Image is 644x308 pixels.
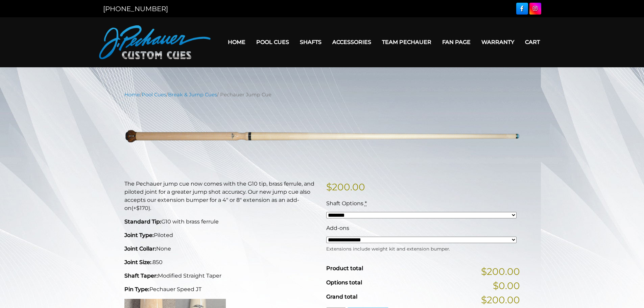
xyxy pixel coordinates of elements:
p: The Pechauer jump cue now comes with the G10 tip, brass ferrule, and piloted joint for a greater ... [124,180,318,212]
span: $200.00 [481,264,520,279]
bdi: 200.00 [326,181,365,193]
a: Home [124,92,140,98]
nav: Breadcrumb [124,91,520,98]
a: Shafts [294,33,327,51]
span: Product total [326,265,363,271]
strong: Joint Type: [124,232,154,238]
p: .850 [124,258,318,266]
span: $0.00 [493,279,520,293]
a: Accessories [327,33,377,51]
span: Grand total [326,293,357,300]
strong: Standard Tip: [124,218,161,225]
a: Break & Jump Cues [168,92,217,98]
img: new-jump-photo.png [124,103,520,169]
a: Team Pechauer [377,33,437,51]
span: $ [326,181,332,193]
abbr: required [365,200,367,207]
span: Shaft Options [326,200,363,207]
p: G10 with brass ferrule [124,218,318,226]
span: Add-ons [326,225,349,231]
strong: Joint Collar: [124,245,156,252]
a: [PHONE_NUMBER] [103,5,168,13]
p: Modified Straight Taper [124,272,318,280]
a: Pool Cues [142,92,166,98]
div: Extensions include weight kit and extension bumper. [326,244,517,252]
a: Pool Cues [251,33,294,51]
strong: Pin Type: [124,286,149,292]
a: Warranty [476,33,520,51]
a: Fan Page [437,33,476,51]
img: Pechauer Custom Cues [99,25,211,59]
span: Options total [326,279,362,286]
span: $200.00 [481,293,520,307]
a: Home [222,33,251,51]
strong: Shaft Taper: [124,273,158,279]
a: Cart [520,33,545,51]
p: Piloted [124,231,318,239]
strong: Joint Size: [124,259,151,265]
p: Pechauer Speed JT [124,285,318,293]
p: None [124,245,318,253]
